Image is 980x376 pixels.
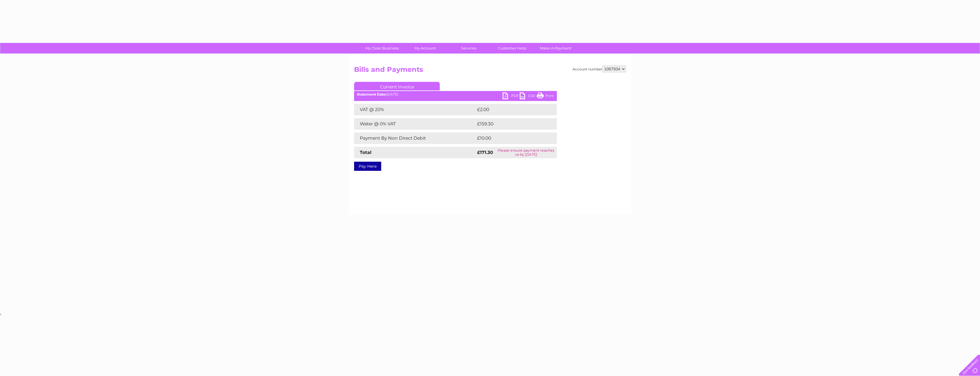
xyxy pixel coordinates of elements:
a: My Account [402,43,449,54]
td: £10.00 [476,132,545,144]
td: Payment By Non Direct Debit [354,132,476,144]
a: Services [445,43,492,54]
h2: Bills and Payments [354,66,626,76]
a: Print [537,92,554,101]
a: Make A Payment [532,43,579,54]
div: [DATE] [354,92,557,96]
strong: Total [360,150,371,155]
td: Please ensure payment reaches us by [DATE] [495,147,557,158]
b: Statement Date: [357,92,386,96]
a: Pay Here [354,162,381,171]
td: £159.30 [476,118,546,130]
a: PDF [503,92,520,101]
div: Account number [573,66,626,72]
td: Water @ 0% VAT [354,118,476,130]
a: CSV [520,92,537,101]
td: VAT @ 20% [354,104,476,115]
a: My Clear Business [358,43,405,54]
a: Customer Help [489,43,536,54]
a: Current Invoice [354,82,440,90]
td: £2.00 [476,104,544,115]
strong: £171.30 [477,150,493,155]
